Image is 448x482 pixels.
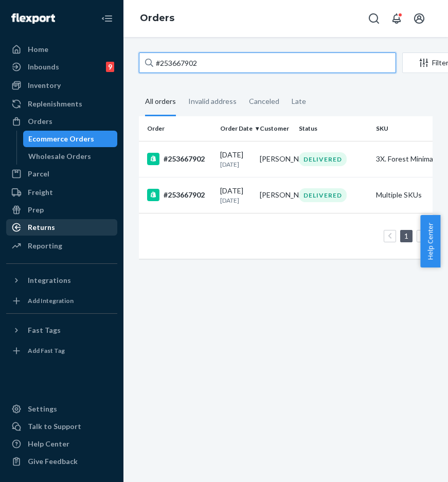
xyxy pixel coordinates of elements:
div: Integrations [28,275,71,285]
div: Parcel [28,169,49,179]
a: Add Integration [6,293,117,309]
a: Freight [6,184,117,201]
div: Add Fast Tag [28,346,65,355]
a: Add Fast Tag [6,343,117,359]
div: [DATE] [220,150,252,169]
a: Replenishments [6,96,117,112]
div: Freight [28,187,53,198]
a: Orders [6,113,117,130]
div: Invalid address [188,88,237,115]
a: Orders [140,12,174,24]
a: Inventory [6,77,117,94]
div: #253667902 [147,189,212,201]
ol: breadcrumbs [132,4,183,33]
div: Replenishments [28,99,82,109]
td: [PERSON_NAME] [256,177,295,213]
th: Status [295,116,372,141]
div: Reporting [28,241,62,251]
div: Help Center [28,439,69,449]
a: Wholesale Orders [23,148,118,165]
a: Reporting [6,238,117,254]
div: Wholesale Orders [28,151,91,162]
div: Add Integration [28,296,74,305]
a: Inbounds9 [6,59,117,75]
div: DELIVERED [299,152,347,166]
div: 9 [106,62,114,72]
div: Orders [28,116,52,127]
button: Fast Tags [6,322,117,338]
button: Open Search Box [364,8,384,29]
div: #253667902 [147,153,212,165]
button: Close Navigation [97,8,117,29]
a: Help Center [6,436,117,452]
img: Flexport logo [11,13,55,24]
div: All orders [145,88,176,116]
p: [DATE] [220,160,252,169]
a: Talk to Support [6,418,117,435]
a: Page 1 is your current page [402,231,410,240]
button: Give Feedback [6,453,117,470]
div: Home [28,44,48,55]
div: Ecommerce Orders [28,134,94,144]
a: Parcel [6,166,117,182]
button: Help Center [420,215,440,267]
div: Returns [28,222,55,233]
div: Customer [260,124,291,133]
button: Integrations [6,272,117,289]
td: [PERSON_NAME] [256,141,295,177]
div: Give Feedback [28,456,78,467]
a: Prep [6,202,117,218]
th: Order Date [216,116,256,141]
a: Settings [6,401,117,417]
a: Returns [6,219,117,236]
div: Inbounds [28,62,59,72]
a: Ecommerce Orders [23,131,118,147]
div: Late [292,88,306,115]
div: Settings [28,404,57,414]
div: Inventory [28,80,61,91]
button: Open account menu [409,8,429,29]
a: Home [6,41,117,58]
div: DELIVERED [299,188,347,202]
div: Fast Tags [28,325,61,335]
p: [DATE] [220,196,252,205]
div: [DATE] [220,186,252,205]
div: Talk to Support [28,421,81,432]
div: Prep [28,205,44,215]
th: Order [139,116,216,141]
input: Search orders [139,52,396,73]
button: Open notifications [386,8,407,29]
div: Canceled [249,88,279,115]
